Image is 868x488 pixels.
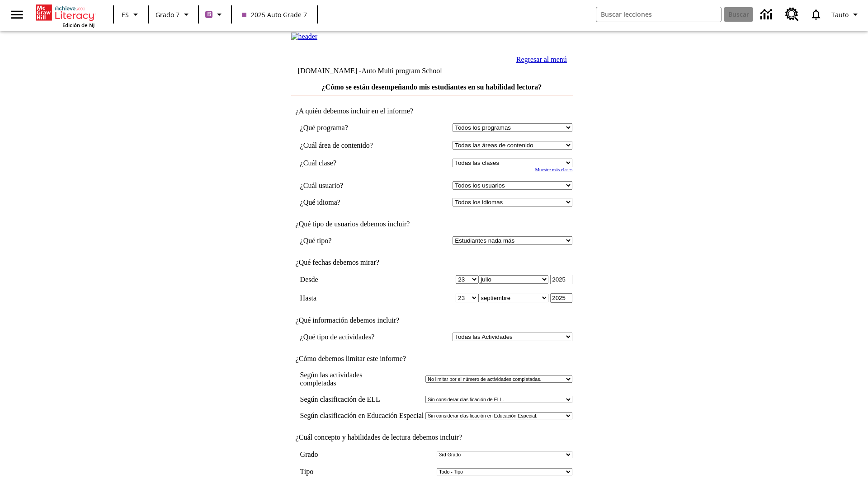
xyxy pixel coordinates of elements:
span: Edición de NJ [62,22,94,28]
td: ¿Qué programa? [300,123,402,132]
span: ES [122,10,129,19]
a: Regresar al menú [516,56,567,63]
span: B [207,9,211,20]
td: Según las actividades completadas [300,371,424,387]
td: ¿Cuál clase? [300,159,402,167]
span: Grado 7 [156,10,179,19]
td: ¿Qué tipo? [300,236,402,245]
button: Lenguaje: ES, Selecciona un idioma [117,6,146,23]
button: Grado: Grado 7, Elige un grado [152,6,195,23]
td: ¿Qué idioma? [300,198,402,206]
td: Según clasificación de ELL [300,395,424,404]
a: Muestre más clases [535,167,572,172]
button: Abrir el menú lateral [4,1,30,28]
td: ¿A quién debemos incluir en el informe? [291,107,573,115]
td: ¿Qué fechas debemos mirar? [291,258,573,267]
a: Notificaciones [804,3,828,26]
td: ¿Qué tipo de usuarios debemos incluir? [291,220,573,228]
a: ¿Cómo se están desempeñando mis estudiantes en su habilidad lectora? [322,83,542,91]
td: Grado [300,450,332,459]
td: ¿Cuál concepto y habilidades de lectura debemos incluir? [291,433,573,441]
td: Tipo [300,468,325,476]
a: Centro de información [755,2,780,27]
nobr: ¿Cuál área de contenido? [300,141,373,149]
td: ¿Cómo debemos limitar este informe? [291,355,573,363]
a: Centro de recursos, Se abrirá en una pestaña nueva. [780,2,804,27]
td: Según clasificación en Educación Especial [300,412,424,420]
span: 2025 Auto Grade 7 [242,10,307,19]
td: ¿Qué tipo de actividades? [300,333,402,341]
td: [DOMAIN_NAME] - [298,67,463,75]
button: Perfil/Configuración [828,6,864,23]
input: Buscar campo [596,7,721,22]
td: ¿Cuál usuario? [300,181,402,190]
nobr: Auto Multi program School [361,67,442,75]
button: Boost El color de la clase es morado/púrpura. Cambiar el color de la clase. [202,6,228,23]
td: Hasta [300,293,402,303]
span: Tauto [831,10,849,19]
td: ¿Qué información debemos incluir? [291,316,573,324]
div: Portada [36,3,94,28]
td: Desde [300,275,402,284]
img: header [291,33,318,41]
